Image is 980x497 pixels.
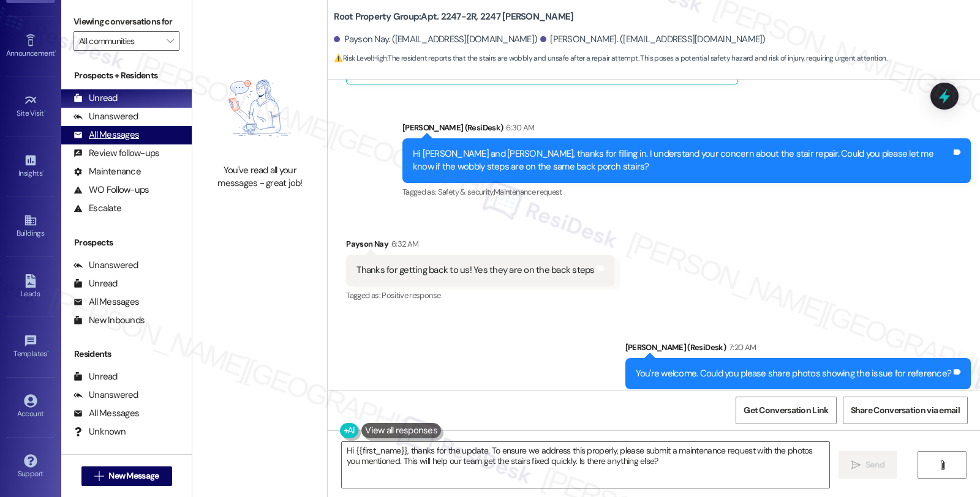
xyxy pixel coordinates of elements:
[73,277,118,290] div: Unread
[6,90,55,123] a: Site Visit •
[402,183,971,201] div: Tagged as:
[61,236,192,249] div: Prospects
[494,187,562,197] span: Maintenance request
[79,31,160,51] input: All communities
[73,165,141,178] div: Maintenance
[61,69,192,82] div: Prospects + Residents
[346,286,614,304] div: Tagged as:
[55,47,56,56] span: •
[334,33,537,46] div: Payson Nay. ([EMAIL_ADDRESS][DOMAIN_NAME])
[6,450,55,484] a: Support
[413,148,951,174] div: Hi [PERSON_NAME] and [PERSON_NAME], thanks for filling in. I understand your concern about the st...
[73,370,118,383] div: Unread
[6,210,55,243] a: Buildings
[636,367,952,380] div: You're welcome. Could you please share photos showing the issue for reference?
[73,314,145,327] div: New Inbounds
[44,107,46,116] span: •
[108,469,159,482] span: New Message
[402,121,971,138] div: [PERSON_NAME] (ResiDesk)
[73,110,138,123] div: Unanswered
[503,121,534,134] div: 6:30 AM
[61,348,192,361] div: Residents
[334,10,573,23] b: Root Property Group: Apt. 2247-2R, 2247 [PERSON_NAME]
[843,397,968,424] button: Share Conversation via email
[382,290,440,301] span: Positive response
[73,259,138,272] div: Unanswered
[625,389,971,407] div: Tagged as:
[865,458,884,471] span: Send
[73,92,118,105] div: Unread
[6,390,55,424] a: Account
[744,404,828,417] span: Get Conversation Link
[342,442,829,488] textarea: Hi {{first_name}}, thanks for the update. To ensure we address this properly, please submit a mai...
[73,296,139,308] div: All Messages
[73,202,121,215] div: Escalate
[851,460,861,470] i: 
[334,53,386,63] strong: ⚠️ Risk Level: High
[839,451,898,479] button: Send
[73,12,179,31] label: Viewing conversations for
[42,167,44,176] span: •
[73,147,159,160] div: Review follow-ups
[6,331,55,364] a: Templates •
[73,425,126,438] div: Unknown
[736,397,836,424] button: Get Conversation Link
[206,58,314,157] img: empty-state
[6,271,55,304] a: Leads
[851,404,960,417] span: Share Conversation via email
[81,466,172,486] button: New Message
[726,341,756,354] div: 7:20 AM
[94,471,104,481] i: 
[388,237,418,250] div: 6:32 AM
[206,164,314,190] div: You've read all your messages - great job!
[938,460,947,470] i: 
[438,187,494,197] span: Safety & security ,
[73,389,138,402] div: Unanswered
[73,407,139,420] div: All Messages
[625,341,971,358] div: [PERSON_NAME] (ResiDesk)
[540,33,766,46] div: [PERSON_NAME]. ([EMAIL_ADDRESS][DOMAIN_NAME])
[6,150,55,183] a: Insights •
[73,129,139,141] div: All Messages
[334,52,887,65] span: : The resident reports that the stairs are wobbly and unsafe after a repair attempt. This poses a...
[167,36,173,46] i: 
[346,237,614,255] div: Payson Nay
[356,264,594,277] div: Thanks for getting back to us! Yes they are on the back steps
[73,184,149,196] div: WO Follow-ups
[47,348,49,356] span: •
